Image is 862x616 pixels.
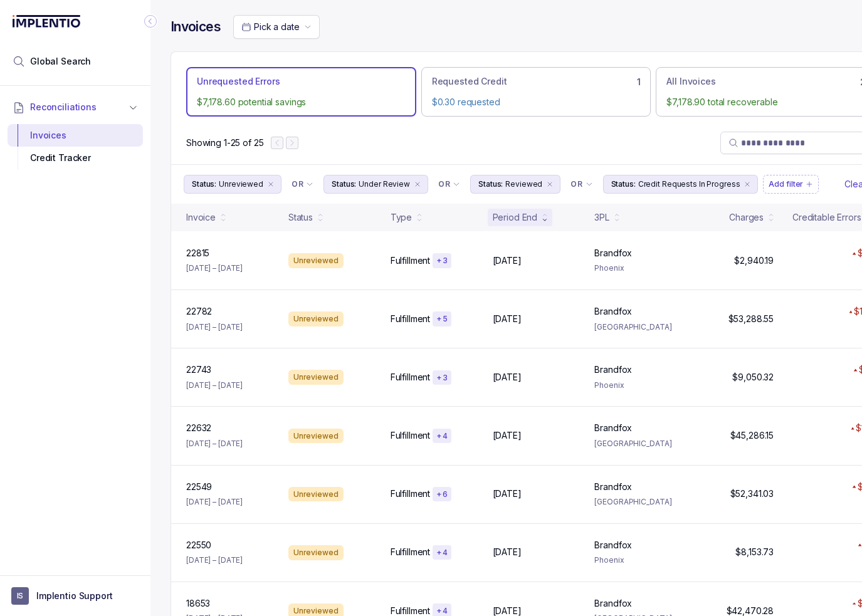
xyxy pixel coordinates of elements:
[288,487,344,502] div: Unreviewed
[18,147,133,169] div: Credit Tracker
[413,179,423,189] div: remove content
[288,311,344,326] div: Unreviewed
[186,137,263,149] p: Showing 1-25 of 25
[332,178,356,191] p: Status:
[849,310,853,313] img: red pointer upwards
[436,489,448,499] p: + 6
[493,211,538,224] div: Period End
[186,437,243,450] p: [DATE] – [DATE]
[734,254,774,267] p: $2,940.19
[186,597,210,610] p: 18653
[186,422,211,434] p: 22632
[436,431,448,441] p: + 4
[197,75,280,88] p: Unrequested Errors
[594,496,681,508] p: [GEOGRAPHIC_DATA]
[186,247,209,259] p: 22815
[184,175,842,194] ul: Filter Group
[184,175,281,194] button: Filter Chip Unreviewed
[493,429,522,442] p: [DATE]
[11,587,29,605] span: User initials
[186,262,243,274] p: [DATE] – [DATE]
[594,422,632,434] p: Brandfox
[436,314,448,324] p: + 5
[186,305,212,318] p: 22782
[288,429,344,444] div: Unreviewed
[186,379,243,392] p: [DATE] – [DATE]
[470,175,560,194] button: Filter Chip Reviewed
[186,481,212,493] p: 22549
[852,485,856,488] img: red pointer upwards
[594,247,632,259] p: Brandfox
[732,371,774,384] p: $9,050.32
[286,175,318,193] button: Filter Chip Connector undefined
[493,313,522,325] p: [DATE]
[391,488,430,500] p: Fulfillment
[570,179,582,189] p: OR
[763,175,819,194] button: Filter Chip Add filter
[436,256,448,266] p: + 3
[730,488,774,500] p: $52,341.03
[36,590,113,602] p: Implentio Support
[505,178,542,191] p: Reviewed
[391,371,430,384] p: Fulfillment
[266,179,276,189] div: remove content
[853,368,857,372] img: red pointer upwards
[323,175,428,194] li: Filter Chip Under Review
[594,539,632,551] p: Brandfox
[611,178,636,191] p: Status:
[438,179,450,189] p: OR
[594,554,681,566] p: Phoenix
[186,539,211,551] p: 22550
[186,137,263,149] div: Remaining page entries
[186,211,216,224] div: Invoice
[433,175,465,193] button: Filter Chip Connector undefined
[391,254,430,267] p: Fulfillment
[594,437,681,450] p: [GEOGRAPHIC_DATA]
[30,55,91,68] span: Global Search
[729,211,764,224] div: Charges
[730,429,774,442] p: $45,286.15
[436,373,448,383] p: + 3
[742,179,752,189] div: remove content
[432,75,507,88] p: Requested Credit
[8,122,143,172] div: Reconciliations
[359,178,410,191] p: Under Review
[391,546,430,558] p: Fulfillment
[493,488,522,500] p: [DATE]
[233,15,320,39] button: Date Range Picker
[570,179,592,189] li: Filter Chip Connector undefined
[436,548,448,558] p: + 4
[603,175,759,194] button: Filter Chip Credit Requests In Progress
[666,75,715,88] p: All Invoices
[288,370,344,385] div: Unreviewed
[594,363,632,376] p: Brandfox
[858,543,861,546] img: red pointer upwards
[292,179,313,189] li: Filter Chip Connector undefined
[438,179,460,189] li: Filter Chip Connector undefined
[143,14,158,29] div: Collapse Icon
[254,21,299,32] span: Pick a date
[594,321,681,333] p: [GEOGRAPHIC_DATA]
[545,179,555,189] div: remove content
[493,371,522,384] p: [DATE]
[186,363,211,376] p: 22743
[594,597,632,610] p: Brandfox
[186,321,243,333] p: [DATE] – [DATE]
[852,252,856,255] img: red pointer upwards
[565,175,597,193] button: Filter Chip Connector undefined
[637,77,641,87] h6: 1
[594,262,681,274] p: Phoenix
[594,305,632,318] p: Brandfox
[436,606,448,616] p: + 4
[735,546,774,558] p: $8,153.73
[638,178,740,191] p: Credit Requests In Progress
[594,379,681,392] p: Phoenix
[391,313,430,325] p: Fulfillment
[594,481,632,493] p: Brandfox
[186,554,243,566] p: [DATE] – [DATE]
[197,96,406,108] p: $7,178.60 potential savings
